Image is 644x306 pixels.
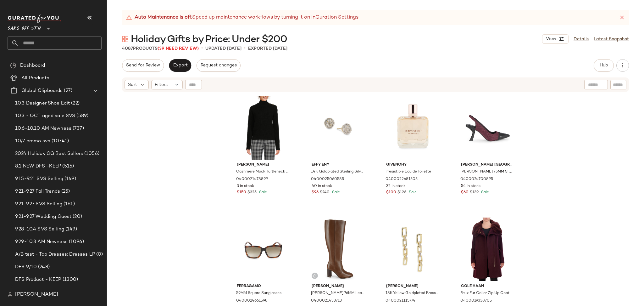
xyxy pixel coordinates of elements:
span: (1096) [68,238,84,246]
span: 0400021115774 [386,298,415,304]
span: 10.6-10.10 AM Newness [15,125,71,132]
span: Sort [128,82,137,88]
span: 18K Yellow Goldplated Brass & Cubic Zirconia Linear Earrings [386,291,439,296]
span: Sale [480,190,489,195]
img: cfy_white_logo.C9jOOHJF.svg [8,14,61,23]
img: svg%3e [122,36,128,42]
span: Hub [599,63,608,68]
img: 0400021478899_BLACK [232,96,295,160]
button: View [542,34,569,44]
span: (149) [63,175,76,183]
span: 59MM Square Sunglasses [236,291,281,296]
span: [PERSON_NAME] [312,284,365,289]
span: (161) [62,201,75,208]
div: Speed up maintenance workflows by turning it on in [126,14,358,21]
span: (25) [60,188,70,195]
span: Export [173,63,187,68]
span: Faux Fur Collar Zip Up Coat [460,291,509,296]
p: Exported [DATE] [248,45,287,52]
span: A/B test - Top Dresses: Dresses LP [15,251,95,258]
span: Effy ENY [312,162,365,168]
span: $60 [461,190,469,195]
button: Hub [594,59,614,72]
span: $96 [312,190,319,195]
span: 9.28-10.4 SVS Selling [15,226,64,233]
span: • [201,45,203,52]
span: (1300) [61,276,78,283]
span: 9.21-9.27 Wedding Guest [15,213,71,220]
span: 14K Goldplated Sterling Silver & 0.09 TCW Diamond Stud Earrings [311,169,364,175]
span: $139 [470,190,479,195]
span: 9.15-9.21 SVS Selling [15,175,63,183]
span: Sale [408,190,417,195]
span: 0400021433713 [311,298,342,304]
span: 9.29-10.3 AM Newness [15,238,68,246]
p: updated [DATE] [205,45,241,52]
span: (1056) [83,150,99,157]
span: 0400025060585 [311,177,344,182]
span: 10.3 - OCT aged sale SVS [15,112,75,120]
span: 8.1 NEW DFS -KEEP [15,163,61,170]
span: 9.21-9.27 Fall Trends [15,188,60,195]
span: (737) [71,125,84,132]
span: 0400024661598 [236,298,268,304]
span: • [244,45,246,52]
a: Curation Settings [315,14,358,21]
span: 10/7 promo svs [15,138,50,145]
span: Irresistible Eau de Toilette [386,169,431,175]
button: Send for Review [122,59,164,72]
a: Latest Snapshot [594,36,629,42]
button: Request changes [197,59,241,72]
span: 4087 [122,46,133,51]
span: (149) [64,226,77,233]
img: svg%3e [8,292,13,297]
span: (39 Need Review) [158,46,199,51]
span: Sale [258,190,267,195]
span: $325 [247,190,257,195]
span: Holiday Gifts by Price: Under $200 [131,33,287,46]
span: [PERSON_NAME] 75MM Slingback Pointed-Toe Pumps [460,169,514,175]
span: Cashmere Mock Turtleneck Sweater [236,169,289,175]
span: [PERSON_NAME] [15,291,58,298]
span: (27) [63,87,72,94]
span: Cole Haan [461,284,514,289]
span: Saks OFF 5TH [8,21,41,33]
span: 0400024700895 [460,177,493,182]
strong: Auto Maintenance is off. [135,14,192,21]
span: 32 in stock [386,184,406,189]
span: 10.3 Designer Shoe Edit [15,100,70,107]
span: 0400021478899 [236,177,268,182]
span: Request changes [200,63,237,68]
span: Send for Review [126,63,160,68]
span: Sale [331,190,340,195]
img: 0400024661598_TORTOISE [232,218,295,281]
img: 0400019338705_BORDEAUX [456,218,519,281]
span: $150 [237,190,246,195]
span: Givenchy [386,162,439,168]
span: (589) [75,112,88,120]
span: (10741) [50,138,69,145]
img: svg%3e [10,62,16,69]
img: 0400021433713_ESPRESSO [307,218,370,281]
span: 3 in stock [237,184,254,189]
span: 54 in stock [461,184,481,189]
span: Global Clipboards [21,87,63,94]
span: (515) [61,163,74,170]
img: 0400025060585_YELLOWGOLD [307,96,370,160]
div: Products [122,45,199,52]
span: [PERSON_NAME] [GEOGRAPHIC_DATA] [461,162,514,168]
a: Details [574,36,589,42]
span: Dashboard [20,62,45,69]
img: svg%3e [313,274,317,278]
button: Export [169,59,191,72]
span: DFS 9/10 [15,263,37,271]
span: (0) [95,251,103,258]
img: 0400021115774 [381,218,444,281]
span: Filters [155,82,168,88]
span: Ferragamo [237,284,290,289]
span: $240 [320,190,330,195]
img: 0400022681505 [381,96,444,160]
span: 0400022681505 [386,177,418,182]
span: All Products [21,75,49,82]
span: (22) [70,100,80,107]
